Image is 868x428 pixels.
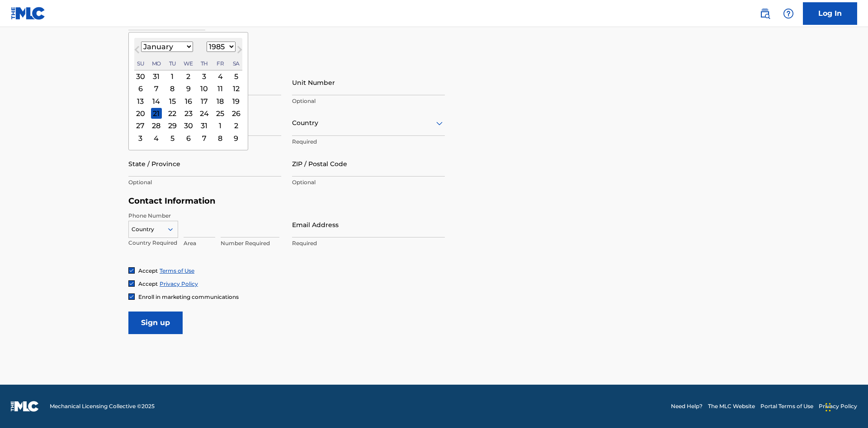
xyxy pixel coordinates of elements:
[215,71,226,82] div: Choose Friday, January 4th, 1985
[221,239,279,247] p: Number Required
[135,108,146,119] div: Choose Sunday, January 20th, 1985
[135,84,146,94] div: Choose Sunday, January 6th, 1985
[231,108,241,119] div: Choose Saturday, January 26th, 1985
[199,108,210,119] div: Choose Thursday, January 24th, 1985
[183,133,194,144] div: Choose Wednesday, February 6th, 1985
[215,84,226,94] div: Choose Friday, January 11th, 1985
[779,5,797,23] div: Help
[231,96,241,107] div: Choose Saturday, January 19th, 1985
[167,71,178,82] div: Choose Tuesday, January 1st, 1985
[151,96,162,107] div: Choose Monday, January 14th, 1985
[151,84,162,94] div: Choose Monday, January 7th, 1985
[671,402,703,410] a: Need Help?
[128,239,178,247] p: Country Required
[215,108,226,119] div: Choose Friday, January 25th, 1985
[231,121,241,131] div: Choose Saturday, February 2nd, 1985
[167,58,178,69] div: Tuesday
[11,401,39,412] img: logo
[826,394,831,421] div: Drag
[183,84,194,94] div: Choose Wednesday, January 9th, 1985
[183,71,194,82] div: Choose Wednesday, January 2nd, 1985
[167,96,178,107] div: Choose Tuesday, January 15th, 1985
[231,71,241,82] div: Choose Saturday, January 5th, 1985
[803,2,857,25] a: Log In
[129,268,134,273] img: checkbox
[231,58,241,69] div: Saturday
[167,121,178,131] div: Choose Tuesday, January 29th, 1985
[160,267,194,274] a: Terms of Use
[292,97,445,105] p: Optional
[823,385,868,428] iframe: Chat Widget
[50,402,155,410] span: Mechanical Licensing Collective © 2025
[759,8,770,19] img: search
[128,312,183,334] input: Sign up
[292,138,445,146] p: Required
[160,280,198,287] a: Privacy Policy
[231,84,241,94] div: Choose Saturday, January 12th, 1985
[232,44,247,59] button: Next Month
[199,121,210,131] div: Choose Thursday, January 31st, 1985
[184,239,215,247] p: Area
[183,108,194,119] div: Choose Wednesday, January 23rd, 1985
[183,121,194,131] div: Choose Wednesday, January 30th, 1985
[135,71,146,82] div: Choose Sunday, December 30th, 1984
[129,281,134,286] img: checkbox
[199,133,210,144] div: Choose Thursday, February 7th, 1985
[760,402,813,410] a: Portal Terms of Use
[819,402,857,410] a: Privacy Policy
[138,293,239,300] span: Enroll in marketing communications
[167,133,178,144] div: Choose Tuesday, February 5th, 1985
[128,60,740,70] h5: Personal Address
[708,402,755,410] a: The MLC Website
[199,84,210,94] div: Choose Thursday, January 10th, 1985
[292,178,445,186] p: Optional
[151,121,162,131] div: Choose Monday, January 28th, 1985
[138,280,158,287] span: Accept
[199,71,210,82] div: Choose Thursday, January 3rd, 1985
[167,84,178,94] div: Choose Tuesday, January 8th, 1985
[215,133,226,144] div: Choose Friday, February 8th, 1985
[151,58,162,69] div: Monday
[756,5,774,23] a: Public Search
[128,178,281,186] p: Optional
[151,71,162,82] div: Choose Monday, December 31st, 1984
[135,58,146,69] div: Sunday
[215,96,226,107] div: Choose Friday, January 18th, 1985
[135,121,146,131] div: Choose Sunday, January 27th, 1985
[199,96,210,107] div: Choose Thursday, January 17th, 1985
[183,58,194,69] div: Wednesday
[292,239,445,247] p: Required
[138,267,158,274] span: Accept
[183,96,194,107] div: Choose Wednesday, January 16th, 1985
[129,294,134,299] img: checkbox
[151,133,162,144] div: Choose Monday, February 4th, 1985
[199,58,210,69] div: Thursday
[128,32,248,150] div: Choose Date
[151,108,162,119] div: Choose Monday, January 21st, 1985
[130,44,144,59] button: Previous Month
[167,108,178,119] div: Choose Tuesday, January 22nd, 1985
[11,7,46,20] img: MLC Logo
[215,121,226,131] div: Choose Friday, February 1st, 1985
[135,96,146,107] div: Choose Sunday, January 13th, 1985
[783,8,794,19] img: help
[215,58,226,69] div: Friday
[135,133,146,144] div: Choose Sunday, February 3rd, 1985
[231,133,241,144] div: Choose Saturday, February 9th, 1985
[128,196,445,206] h5: Contact Information
[134,70,242,144] div: Month January, 1985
